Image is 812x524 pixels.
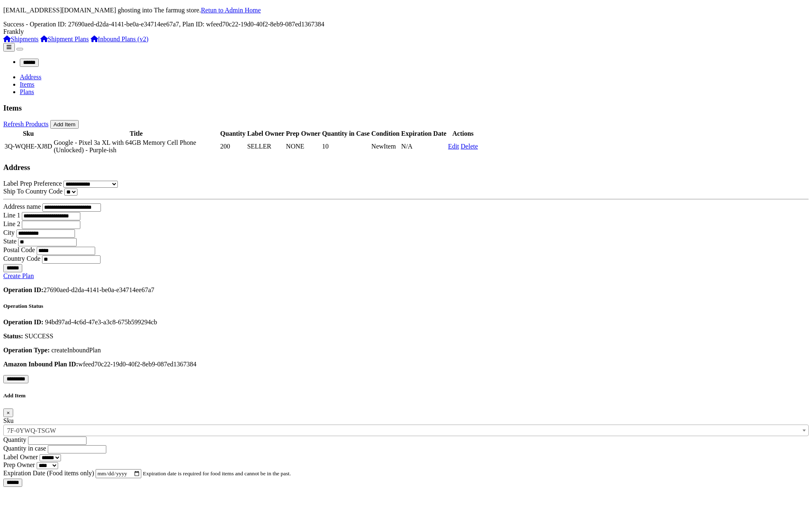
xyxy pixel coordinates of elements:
h5: Operation Status [3,303,809,309]
a: Shipments [3,35,39,42]
p: 94bd97ad-4c6d-47e3-a3c8-675b599294cb [3,319,809,326]
a: Shipment Plans [40,35,89,42]
th: Condition [371,130,400,138]
label: Quantity in case [3,445,46,452]
label: City [3,229,15,236]
a: Delete [461,143,478,150]
strong: Amazon Inbound Plan ID: [3,361,78,368]
div: Success - Operation ID: 27690aed-d2da-4141-be0a-e34714ee67a7, Plan ID: wfeed70c22-19d0-40f2-8eb9-... [3,21,809,28]
strong: Operation ID: [3,286,43,293]
th: Quantity in Case [322,130,370,138]
strong: Operation ID: [3,319,43,326]
a: Create Plan [3,272,34,279]
th: Expiration Date [401,130,447,138]
td: 10 [322,139,370,154]
label: Quantity [3,436,26,443]
a: Inbound Plans (v2) [91,35,149,42]
label: Prep Owner [3,461,35,468]
h5: Add Item [3,392,809,399]
td: 200 [220,139,246,154]
th: Quantity [220,130,246,138]
button: Toggle navigation [16,48,23,50]
strong: Operation Type: [3,347,50,354]
th: Title [54,130,219,138]
label: Label Owner [3,453,38,460]
div: Frankly [3,28,809,35]
p: [EMAIL_ADDRESS][DOMAIN_NAME] ghosting into The farmug store. [3,7,809,14]
td: NewItem [371,139,400,154]
strong: Status: [3,333,23,340]
a: Plans [20,88,34,95]
button: Add Item [50,120,79,129]
th: Sku [4,130,53,138]
td: NONE [285,139,321,154]
p: SUCCESS [3,333,809,340]
label: Line 1 [3,212,20,219]
td: N/A [401,139,447,154]
td: 3Q-WQHE-XJ8D [4,139,53,154]
td: SELLER [247,139,285,154]
span: × [7,410,10,416]
a: Refresh Products [3,120,49,127]
p: 27690aed-d2da-4141-be0a-e34714ee67a7 [3,286,809,294]
h3: Address [3,163,809,172]
label: Label Prep Preference [3,180,62,187]
th: Prep Owner [285,130,321,138]
label: Address name [3,203,41,210]
span: Pro Sanitize Hand Sanitizer, 8 oz Bottles, 1 Carton, 12 bottles each Carton [4,425,808,437]
a: Edit [448,143,459,150]
label: Line 2 [3,220,20,227]
td: Google - Pixel 3a XL with 64GB Memory Cell Phone (Unlocked) - Purple-ish [54,139,219,154]
p: createInboundPlan [3,347,809,354]
label: Postal Code [3,246,35,253]
label: Sku [3,417,14,424]
label: Country Code [3,255,40,262]
label: State [3,238,16,245]
a: Items [20,81,35,88]
p: wfeed70c22-19d0-40f2-8eb9-087ed1367384 [3,361,809,368]
h3: Items [3,104,809,113]
label: Expiration Date (Food items only) [3,470,94,477]
th: Label Owner [247,130,285,138]
small: Expiration date is required for food items and cannot be in the past. [143,470,291,477]
th: Actions [448,130,478,138]
a: Address [20,73,41,80]
button: Close [3,408,13,417]
label: Ship To Country Code [3,188,63,195]
a: Retun to Admin Home [201,7,261,14]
